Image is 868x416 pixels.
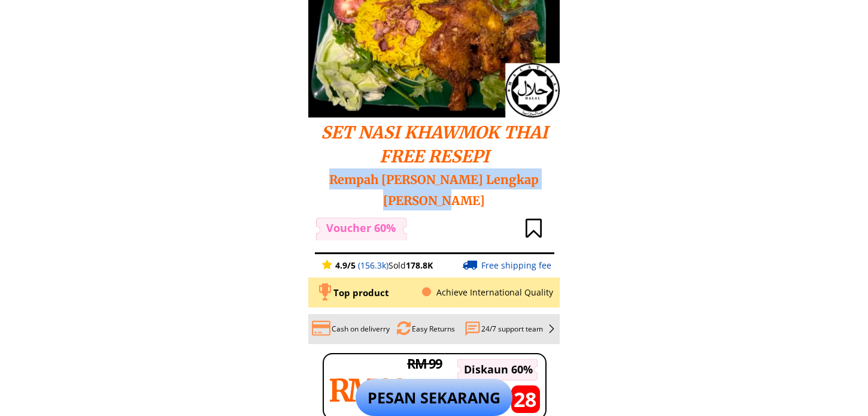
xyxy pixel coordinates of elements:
h3: RM 99 [404,353,445,374]
h3: 4.9/5 178.8K [335,259,456,272]
p: PESAN SEKARANG [356,379,512,416]
div: 24/7 support team [481,323,547,334]
div: Free shipping fee [481,259,562,272]
h3: Voucher 60% [322,219,399,237]
span: SET NASI KHAWMOK THAI FREE RESEPI [321,122,548,167]
h3: Top product [332,285,390,300]
span: Sold [358,260,406,271]
h1: RM 39 [322,366,411,415]
div: Cash on deliverry [332,323,390,334]
h3: Diskaun 60% [463,361,534,378]
div: Easy Returns [412,323,457,334]
span: (156.3k) [358,260,389,271]
span: Rempah [PERSON_NAME] Lengkap [PERSON_NAME] [329,172,539,208]
div: Achieve International Quality [436,286,554,299]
